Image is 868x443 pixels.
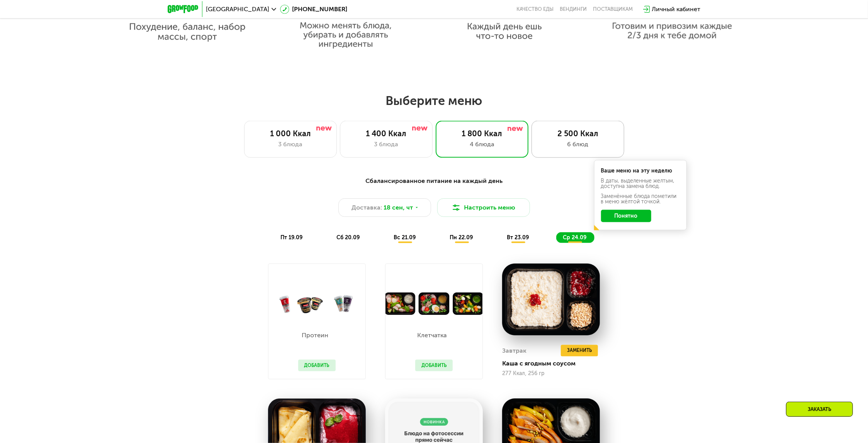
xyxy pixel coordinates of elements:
[540,140,616,149] div: 6 блюд
[502,370,600,377] div: 277 Ккал, 256 гр
[252,129,329,138] div: 1 000 Ккал
[450,234,473,241] span: пн 22.09
[601,178,680,189] div: В даты, выделенные желтым, доступна замена блюд.
[563,234,587,241] span: ср 24.09
[206,6,270,12] span: [GEOGRAPHIC_DATA]
[786,402,853,417] div: Заказать
[298,332,332,338] p: Протеин
[561,345,598,357] button: Заменить
[25,93,843,108] h2: Выберите меню
[280,5,348,14] a: [PHONE_NUMBER]
[502,360,606,367] div: Каша с ягодным соусом
[337,234,360,241] span: сб 20.09
[298,360,336,371] button: Добавить
[601,194,680,205] div: Заменённые блюда пометили в меню жёлтой точкой.
[206,176,663,186] div: Сбалансированное питание на каждый день
[252,140,329,149] div: 3 блюда
[394,234,416,241] span: вс 21.09
[507,234,529,241] span: вт 23.09
[444,129,520,138] div: 1 800 Ккал
[540,129,616,138] div: 2 500 Ккал
[352,203,382,212] span: Доставка:
[384,203,413,212] span: 18 сен, чт
[502,345,527,357] div: Завтрак
[348,140,425,149] div: 3 блюда
[567,347,592,355] span: Заменить
[601,210,651,222] button: Понятно
[517,6,554,12] a: Качество еды
[415,360,453,371] button: Добавить
[437,198,530,217] button: Настроить меню
[593,6,633,12] div: поставщикам
[652,5,701,14] div: Личный кабинет
[560,6,587,12] a: Вендинги
[281,234,303,241] span: пт 19.09
[444,140,520,149] div: 4 блюда
[348,129,425,138] div: 1 400 Ккал
[415,332,449,338] p: Клетчатка
[601,168,680,174] div: Ваше меню на эту неделю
